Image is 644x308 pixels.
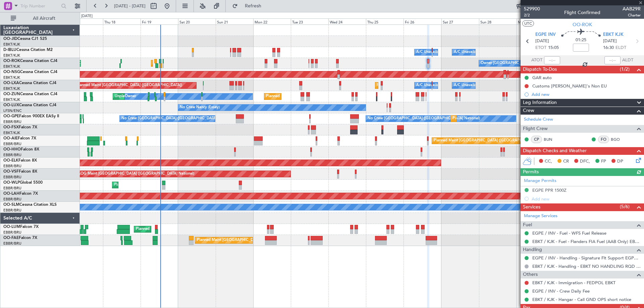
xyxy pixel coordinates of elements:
[3,119,21,124] a: EBBR/BRU
[523,271,538,279] span: Others
[524,213,557,220] a: Manage Services
[3,181,20,185] span: OO-WLP
[3,230,21,235] a: EBBR/BRU
[3,141,21,146] a: EBBR/BRU
[523,66,557,73] span: Dispatch To-Dos
[454,47,561,57] div: A/C Unavailable [GEOGRAPHIC_DATA]-[GEOGRAPHIC_DATA]
[3,92,57,96] a: OO-ZUNCessna Citation CJ4
[544,136,559,142] a: BUN
[3,192,19,196] span: OO-LAH
[620,66,630,73] span: (1/2)
[3,114,19,118] span: OO-GPE
[76,80,182,90] div: Planned Maint [GEOGRAPHIC_DATA] ([GEOGRAPHIC_DATA])
[3,192,38,196] a: OO-LAHFalcon 7X
[3,81,19,85] span: OO-LXA
[216,18,253,24] div: Sun 21
[291,18,328,24] div: Tue 23
[404,18,441,24] div: Fri 26
[620,203,630,210] span: (5/6)
[452,114,574,124] div: Planned Maint [GEOGRAPHIC_DATA] ([GEOGRAPHIC_DATA] National)
[3,225,20,229] span: OO-LUM
[535,45,546,51] span: ETOT
[434,136,539,146] div: Planned Maint [GEOGRAPHIC_DATA] ([GEOGRAPHIC_DATA])
[416,47,541,57] div: A/C Unavailable [GEOGRAPHIC_DATA] ([GEOGRAPHIC_DATA] National)
[3,181,43,185] a: OO-WLPGlobal 5500
[532,83,607,89] div: Customs [PERSON_NAME]'s Non EU
[3,170,19,174] span: OO-VSF
[3,81,56,85] a: OO-LXACessna Citation CJ4
[573,21,592,28] span: OO-ROK
[523,107,534,115] span: Crew
[532,255,641,261] a: EGPE / INV - Handling - Signature Flt Support EGPE / INV
[441,18,479,24] div: Sat 27
[3,147,39,151] a: OO-HHOFalcon 8X
[3,241,21,246] a: EBBR/BRU
[125,91,136,102] div: Owner
[3,103,56,107] a: OO-LUXCessna Citation CJ4
[3,59,57,63] a: OO-ROKCessna Citation CJ4
[3,225,39,229] a: OO-LUMFalcon 7X
[229,1,269,11] button: Refresh
[3,203,19,207] span: OO-SLM
[103,18,141,24] div: Thu 18
[532,75,552,80] div: GAR auto
[141,18,178,24] div: Fri 19
[65,18,103,24] div: Wed 17
[564,9,600,16] div: Flight Confirmed
[3,236,37,240] a: OO-FAEFalcon 7X
[454,80,482,90] div: A/C Unavailable
[3,159,18,163] span: OO-ELK
[580,158,590,165] span: DFC,
[603,38,617,45] span: [DATE]
[531,57,542,64] span: ATOT
[481,58,571,68] div: Owner [GEOGRAPHIC_DATA]-[GEOGRAPHIC_DATA]
[3,48,53,52] a: D-IBLUCessna Citation M2
[563,158,569,165] span: CR
[603,45,614,51] span: 16:30
[615,45,626,51] span: ELDT
[178,18,216,24] div: Sat 20
[535,38,549,45] span: [DATE]
[3,37,17,41] span: OO-JID
[3,42,20,47] a: EBKT/KJK
[548,45,559,51] span: 15:05
[3,197,21,202] a: EBBR/BRU
[532,297,631,302] a: EBKT / KJK - Hangar - Call GND OPS short notice
[17,16,71,21] span: All Aircraft
[3,208,21,213] a: EBBR/BRU
[598,136,609,143] div: FO
[3,97,20,102] a: EBKT/KJK
[524,116,553,123] a: Schedule Crew
[576,37,586,44] span: 01:25
[266,91,344,102] div: Planned Maint Kortrijk-[GEOGRAPHIC_DATA]
[3,175,21,180] a: EBBR/BRU
[532,288,590,294] a: EGPE / INV - Crew Daily Fee
[3,147,21,151] span: OO-HHO
[3,64,20,69] a: EBKT/KJK
[517,18,554,24] div: Mon 29
[3,108,22,113] a: LFSN/ENC
[523,147,587,155] span: Dispatch Checks and Weather
[3,75,20,80] a: EBKT/KJK
[611,136,626,142] a: BGO
[239,4,267,8] span: Refresh
[532,230,606,236] a: EGPE / INV - Fuel - WFS Fuel Release
[416,80,541,90] div: A/C Unavailable [GEOGRAPHIC_DATA] ([GEOGRAPHIC_DATA] National)
[601,158,606,165] span: FP
[3,236,19,240] span: OO-FAE
[3,164,21,169] a: EBBR/BRU
[114,3,146,9] span: [DATE] - [DATE]
[532,239,641,244] a: EBKT / KJK - Fuel - Flanders FIA Fuel (AAB Only) EBKT / KJK
[3,152,21,158] a: EBBR/BRU
[532,263,641,269] a: EBKT / KJK - Handling - EBKT NO HANDLING RQD FOR CJ
[366,18,404,24] div: Thu 25
[532,91,641,97] div: Add new
[3,136,36,140] a: OO-AIEFalcon 7X
[78,169,194,179] div: AOG Maint [GEOGRAPHIC_DATA] ([GEOGRAPHIC_DATA] National)
[3,103,19,107] span: OO-LUX
[328,18,366,24] div: Wed 24
[617,158,623,165] span: DP
[545,158,552,165] span: CC,
[3,70,20,74] span: OO-NSG
[523,246,542,254] span: Handling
